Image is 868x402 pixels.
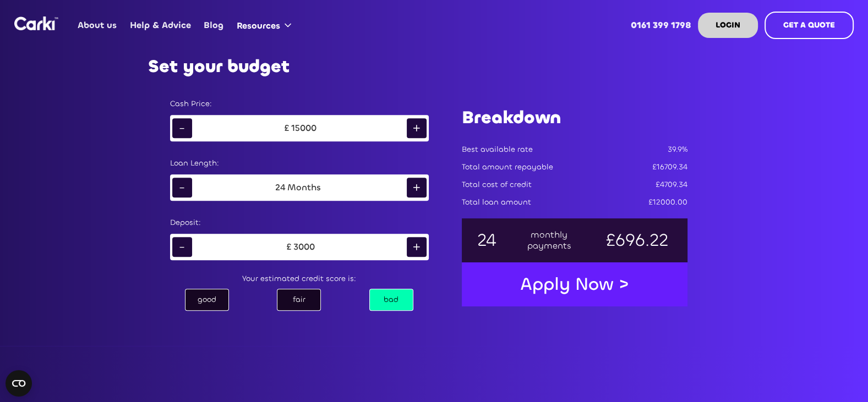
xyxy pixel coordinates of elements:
[170,217,429,228] div: Deposit:
[148,57,290,76] h2: Set your budget
[656,179,687,190] div: £4709.34
[631,19,691,31] strong: 0161 399 1798
[14,16,58,30] img: Logo
[237,20,280,32] div: Resources
[698,13,758,38] a: LOGIN
[462,162,553,173] div: Total amount repayable
[291,123,316,134] div: 15000
[72,4,123,47] a: About us
[407,178,427,197] div: +
[170,98,429,109] div: Cash Price:
[407,118,427,138] div: +
[476,235,497,246] div: 24
[462,144,533,155] div: Best available rate
[284,241,293,252] div: £
[462,197,531,208] div: Total loan amount
[509,267,640,301] a: Apply Now >
[230,4,302,46] div: Resources
[6,370,32,397] button: Open CMP widget
[172,178,192,197] div: -
[716,20,740,30] strong: LOGIN
[293,241,315,252] div: 3000
[648,197,687,208] div: £12000.00
[462,179,532,190] div: Total cost of credit
[198,4,230,47] a: Blog
[407,237,427,257] div: +
[601,235,673,246] div: £696.22
[625,4,698,47] a: 0161 399 1798
[275,182,285,193] div: 24
[668,144,687,155] div: 39.9%
[652,162,687,173] div: £16709.34
[14,16,58,30] a: home
[765,12,854,39] a: GET A QUOTE
[526,229,572,251] div: monthly payments
[462,106,687,130] h1: Breakdown
[123,4,197,47] a: Help & Advice
[783,20,835,30] strong: GET A QUOTE
[282,123,291,134] div: £
[159,271,440,287] div: Your estimated credit score is:
[172,237,192,257] div: -
[172,118,192,138] div: -
[285,182,323,193] div: Months
[170,158,429,169] div: Loan Length:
